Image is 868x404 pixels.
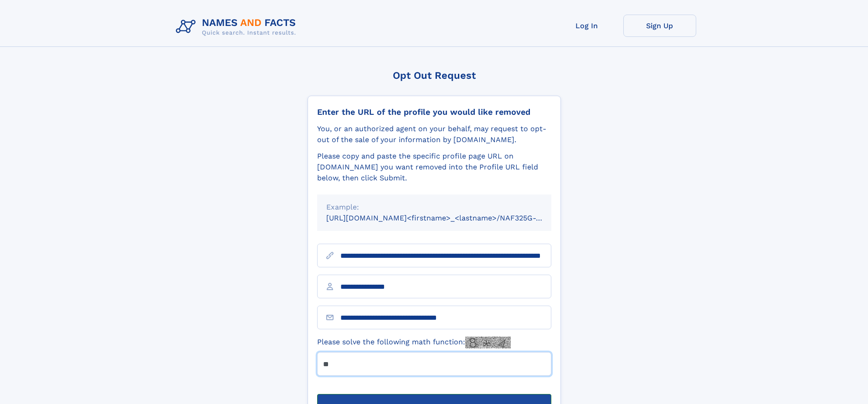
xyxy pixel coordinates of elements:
[326,202,542,213] div: Example:
[550,15,623,37] a: Log In
[317,337,511,348] label: Please solve the following math function:
[317,123,551,145] div: You, or an authorized agent on your behalf, may request to opt-out of the sale of your informatio...
[172,15,303,39] img: Logo Names and Facts
[623,15,696,37] a: Sign Up
[317,107,551,117] div: Enter the URL of the profile you would like removed
[317,151,551,184] div: Please copy and paste the specific profile page URL on [DOMAIN_NAME] you want removed into the Pr...
[326,214,569,222] small: [URL][DOMAIN_NAME]<firstname>_<lastname>/NAF325G-xxxxxxxx
[308,70,561,81] div: Opt Out Request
